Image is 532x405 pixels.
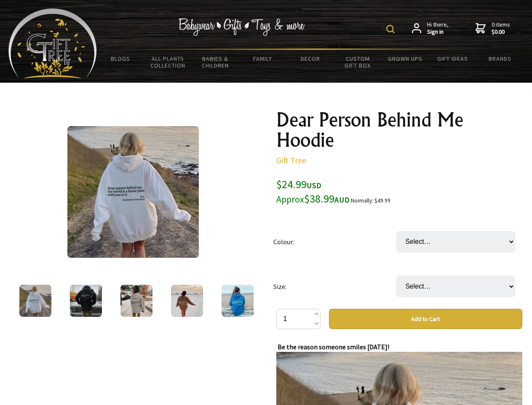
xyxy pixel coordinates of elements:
span: AUD [334,195,350,205]
span: 0 items [492,21,510,36]
img: product search [386,25,395,33]
h1: Dear Person Behind Me Hoodie [276,110,522,150]
a: Gift Ideas [429,50,476,67]
span: $24.99 $38.99 [276,177,350,205]
a: Decor [286,50,334,67]
a: Grown Ups [381,50,429,67]
a: Gift Tree [276,155,306,165]
span: Hi there, [427,21,449,36]
img: Babywear - Gifts - Toys & more [179,18,305,36]
a: All Plants Collection [144,50,192,74]
small: Normally: $49.99 [351,197,390,204]
a: Hi there,Sign in [412,21,449,36]
a: Babies & Children [192,50,239,74]
img: Dear Person Behind Me Hoodie [19,285,51,317]
strong: $0.00 [492,28,510,36]
img: Dear Person Behind Me Hoodie [70,285,102,317]
a: Custom Gift Box [334,50,382,74]
a: Brands [476,50,524,67]
a: Family [239,50,287,67]
img: Dear Person Behind Me Hoodie [67,126,199,258]
span: USD [307,181,321,190]
a: BLOGS [97,50,144,67]
a: 0 items$0.00 [476,21,510,36]
td: Size: [273,264,396,309]
img: Dear Person Behind Me Hoodie [171,285,203,317]
td: Colour: [273,219,396,264]
small: Approx [276,194,304,205]
img: Dear Person Behind Me Hoodie [222,285,254,317]
img: Babyware - Gifts - Toys and more... [8,8,97,78]
strong: Sign in [427,28,449,36]
button: Add to Cart [329,309,522,329]
img: Dear Person Behind Me Hoodie [120,285,152,317]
